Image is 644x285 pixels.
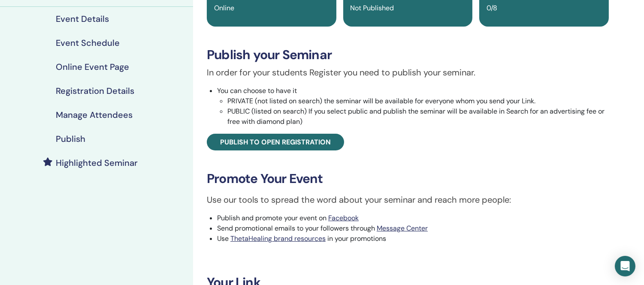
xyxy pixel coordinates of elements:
[487,3,497,12] span: 0/8
[220,138,331,147] span: Publish to open registration
[207,66,609,79] p: In order for your students Register you need to publish your seminar.
[377,224,428,233] a: Message Center
[56,158,138,168] h4: Highlighted Seminar
[615,256,635,276] div: Open Intercom Messenger
[214,3,234,12] span: Online
[56,134,85,144] h4: Publish
[217,223,609,234] li: Send promotional emails to your followers through
[207,193,609,206] p: Use our tools to spread the word about your seminar and reach more people:
[56,14,109,24] h4: Event Details
[351,3,394,12] span: Not Published
[328,213,359,222] a: Facebook
[227,106,609,127] li: PUBLIC (listed on search) If you select public and publish the seminar will be available in Searc...
[227,96,609,106] li: PRIVATE (not listed on search) the seminar will be available for everyone whom you send your Link.
[207,134,344,150] a: Publish to open registration
[56,62,129,72] h4: Online Event Page
[217,213,609,223] li: Publish and promote your event on
[217,234,609,244] li: Use in your promotions
[207,171,609,186] h3: Promote Your Event
[207,47,609,63] h3: Publish your Seminar
[230,234,326,243] a: ThetaHealing brand resources
[56,86,134,96] h4: Registration Details
[217,86,609,127] li: You can choose to have it
[56,38,120,48] h4: Event Schedule
[56,110,133,120] h4: Manage Attendees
